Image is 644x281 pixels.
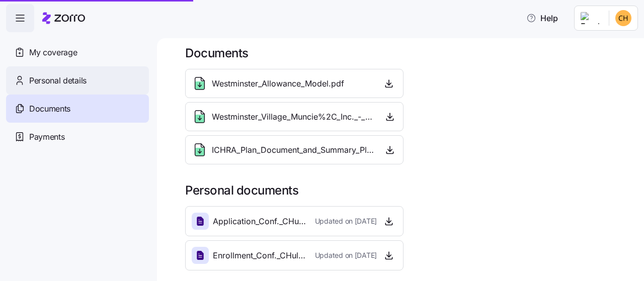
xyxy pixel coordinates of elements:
a: Personal details [6,66,149,95]
span: ICHRA_Plan_Document_and_Summary_Plan_Description_-_2025.pdf [212,144,375,156]
span: Westminster_Village_Muncie%2C_Inc._-_Notice_-_2025.pdf [212,111,375,123]
img: Employer logo [581,12,601,24]
span: My coverage [29,46,77,59]
span: Payments [29,131,64,143]
img: 620aea07702e7082d3dc0e3e9b87342c [615,10,631,26]
a: Documents [6,95,149,123]
span: Personal details [29,74,87,87]
span: Westminster_Allowance_Model.pdf [212,77,344,90]
span: Documents [29,103,70,115]
button: Help [518,8,566,28]
span: Application_Conf._CHuff.png [213,215,307,228]
a: Payments [6,123,149,151]
span: Help [526,12,558,24]
h1: Documents [185,45,630,61]
a: My coverage [6,38,149,66]
span: Enrollment_Conf._CHull.pdf [213,249,307,262]
h1: Personal documents [185,182,630,198]
span: Updated on [DATE] [315,216,377,226]
span: Updated on [DATE] [315,250,377,260]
